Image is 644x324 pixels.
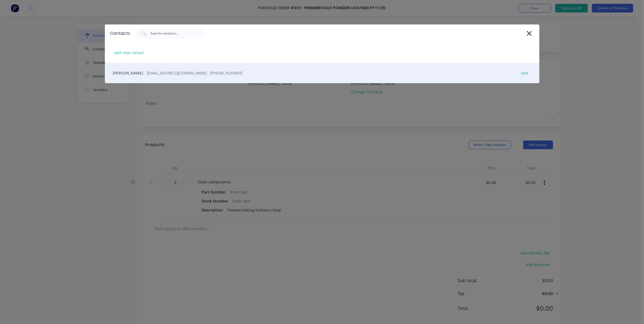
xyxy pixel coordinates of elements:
span: - [EMAIL_ADDRESS][DOMAIN_NAME] - [PHONE_NUMBER] [145,70,243,76]
div: Contacts [110,30,130,37]
div: add new contact [112,48,147,57]
input: Search contacts... [150,31,195,36]
div: [PERSON_NAME] [105,63,539,83]
div: edit [519,69,531,77]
